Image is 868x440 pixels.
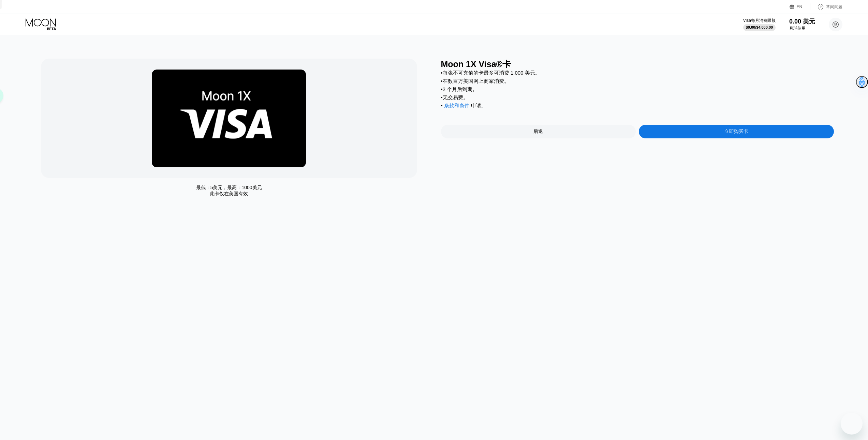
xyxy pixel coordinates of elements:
font: 此卡仅在 [210,191,229,196]
font: Visa每月消费限额 [743,18,776,23]
font: 在数百万美国网上商家消费。 [443,78,509,84]
div: 条款和条件 [444,103,470,111]
font: 申请 [471,103,481,108]
font: 2 个月后到期。 [443,86,478,92]
font: $0.00 [746,25,755,29]
font: $4,000.00 [756,25,773,29]
font: • [441,86,443,92]
font: • [441,78,443,84]
div: 后退 [441,125,636,138]
font: 条款和条件 [444,103,470,108]
font: • [441,94,443,100]
font: 月球信用 [789,26,806,31]
iframe: 启动消息传送窗口的按钮 [841,413,863,435]
font: 常问问题 [826,4,842,9]
font: 立即购买卡 [724,128,748,134]
font: 每张不可充值的卡最多可消费 1,000 美元。 [443,70,540,76]
div: 0.00 美元月球信用 [789,17,815,31]
div: EN [790,3,810,10]
font: ，最高： [222,185,241,190]
font: EN [797,4,803,9]
font: • [441,103,443,108]
font: Moon 1X Visa®卡 [441,59,511,69]
font: 1000美元 [241,185,262,190]
font: / [755,25,756,29]
font: 5美元 [210,185,223,190]
font: 美国有效 [229,191,248,196]
div: Visa每月消费限额$0.00/$4,000.00 [743,18,776,31]
font: 0.00 美元 [789,18,815,25]
font: 最低： [196,185,210,190]
div: 立即购买卡 [639,125,834,138]
font: 后退 [533,128,543,134]
font: • [441,70,443,76]
font: 无交易费。 [443,94,468,100]
font: 。 [481,103,486,108]
div: 常问问题 [810,3,842,10]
